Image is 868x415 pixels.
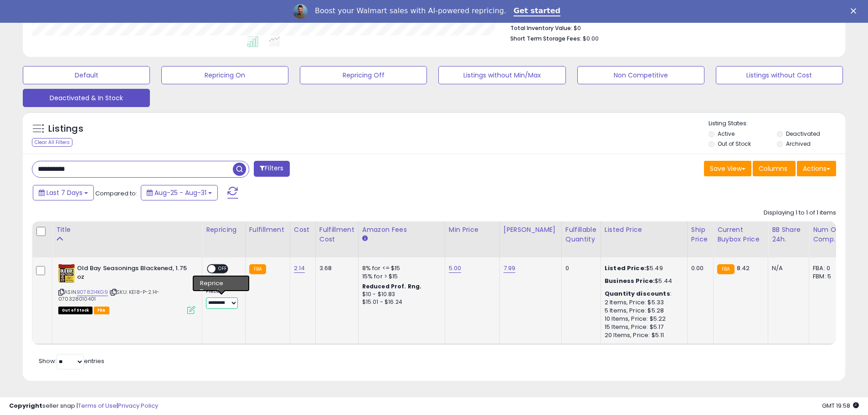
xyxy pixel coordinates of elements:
[58,264,195,313] div: ASIN:
[58,264,75,282] img: 51uhlulFpSL._SL40_.jpg
[605,264,646,272] b: Listed Price:
[605,290,680,298] div: :
[851,8,860,14] div: Close
[605,264,680,272] div: $5.49
[772,264,802,272] div: N/A
[605,225,683,235] div: Listed Price
[249,264,266,274] small: FBA
[510,35,581,42] b: Short Term Storage Fees:
[813,264,843,272] div: FBA: 0
[32,138,72,147] div: Clear All Filters
[718,140,751,148] label: Out of Stock
[362,282,422,290] b: Reduced Prof. Rng.
[822,401,859,410] span: 2025-09-8 19:58 GMT
[605,323,680,331] div: 15 Items, Price: $5.17
[605,298,680,307] div: 2 Items, Price: $5.33
[294,225,312,235] div: Cost
[315,6,506,15] div: Boost your Walmart sales with AI-powered repricing.
[319,264,351,272] div: 3.68
[704,161,751,176] button: Save View
[565,264,594,272] div: 0
[605,277,680,285] div: $5.44
[605,331,680,339] div: 20 Items, Price: $5.11
[717,225,764,244] div: Current Buybox Price
[23,89,150,107] button: Deactivated & In Stock
[362,272,438,281] div: 15% for > $15
[58,288,159,302] span: | SKU: KE18-P-2.14-070328010401
[691,264,706,272] div: 0.00
[605,307,680,315] div: 5 Items, Price: $5.28
[438,66,565,84] button: Listings without Min/Max
[510,24,572,32] b: Total Inventory Value:
[503,264,516,273] a: 7.99
[78,401,117,410] a: Terms of Use
[718,130,734,138] label: Active
[813,272,843,281] div: FBM: 5
[56,225,198,235] div: Title
[94,307,109,314] span: FBA
[753,161,796,176] button: Columns
[362,298,438,306] div: $15.01 - $16.24
[716,66,843,84] button: Listings without Cost
[503,225,558,235] div: [PERSON_NAME]
[58,307,92,314] span: All listings that are currently out of stock and unavailable for purchase on Amazon
[759,164,787,173] span: Columns
[737,264,750,272] span: 8.42
[161,66,288,84] button: Repricing On
[813,225,846,244] div: Num of Comp.
[797,161,836,176] button: Actions
[77,288,108,296] a: B078214KG9
[362,235,368,243] small: Amazon Fees.
[717,264,734,274] small: FBA
[319,225,354,244] div: Fulfillment Cost
[772,225,805,244] div: BB Share 24h.
[709,119,845,128] p: Listing States:
[294,264,305,273] a: 2.14
[118,401,158,410] a: Privacy Policy
[786,130,820,138] label: Deactivated
[449,264,462,273] a: 5.00
[254,161,289,177] button: Filters
[786,140,811,148] label: Archived
[605,277,655,285] b: Business Price:
[206,225,241,235] div: Repricing
[605,289,670,298] b: Quantity discounts
[33,185,94,200] button: Last 7 Days
[605,315,680,323] div: 10 Items, Price: $5.22
[514,6,560,16] a: Get started
[362,264,438,272] div: 8% for <= $15
[565,225,597,244] div: Fulfillable Quantity
[249,225,286,235] div: Fulfillment
[362,291,438,298] div: $10 - $10.83
[77,264,188,283] b: Old Bay Seasonings Blackened, 1.75 oz
[23,66,150,84] button: Default
[583,34,599,43] span: $0.00
[48,123,83,135] h5: Listings
[206,288,238,309] div: Preset:
[154,188,206,197] span: Aug-25 - Aug-31
[300,66,427,84] button: Repricing Off
[9,401,42,410] strong: Copyright
[95,189,137,198] span: Compared to:
[577,66,704,84] button: Non Competitive
[510,22,829,33] li: $0
[449,225,496,235] div: Min Price
[46,188,82,197] span: Last 7 Days
[141,185,218,200] button: Aug-25 - Aug-31
[216,265,230,273] span: OFF
[691,225,709,244] div: Ship Price
[293,4,308,19] img: Profile image for Adrian
[9,402,158,410] div: seller snap | |
[206,278,238,287] div: Win BuyBox
[764,209,836,217] div: Displaying 1 to 1 of 1 items
[39,357,104,365] span: Show: entries
[362,225,441,235] div: Amazon Fees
